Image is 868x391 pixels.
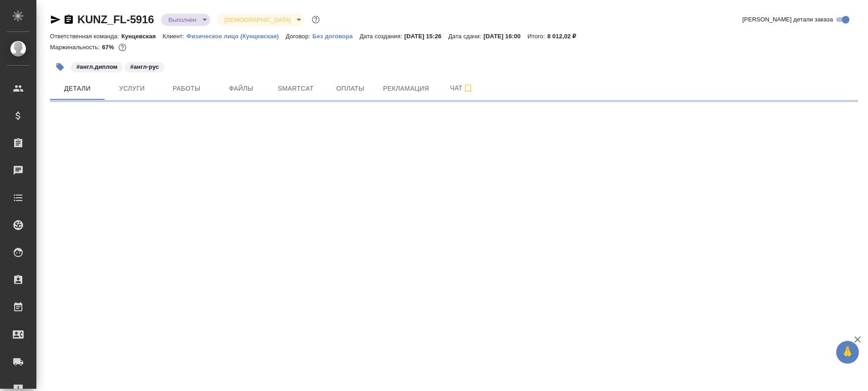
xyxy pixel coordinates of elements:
[70,62,124,70] span: англ.диплом
[56,83,99,94] span: Детали
[448,33,483,40] p: Дата сдачи:
[440,82,484,94] span: Чат
[286,33,313,40] p: Договор:
[313,32,360,40] a: Без договора
[484,33,528,40] p: [DATE] 16:00
[187,33,286,40] p: Физическое лицо (Кунцевская)
[217,14,304,26] div: Выполнен
[187,32,286,40] a: Физическое лицо (Кунцевская)
[742,15,833,24] span: [PERSON_NAME] детали заказа
[222,16,293,24] button: [DEMOGRAPHIC_DATA]
[547,33,583,40] p: 8 012,02 ₽
[50,33,121,40] p: Ответственная команда:
[359,33,404,40] p: Дата создания:
[116,41,128,53] button: 2194.00 RUB;
[840,343,855,362] span: 🙏
[219,83,263,94] span: Файлы
[274,83,318,94] span: Smartcat
[130,62,159,72] p: #англ-рус
[527,33,547,40] p: Итого:
[313,33,360,40] p: Без договора
[463,83,474,94] svg: Подписаться
[165,83,208,94] span: Работы
[310,14,322,26] button: Доп статусы указывают на важность/срочность заказа
[161,14,210,26] div: Выполнен
[50,57,70,77] button: Добавить тэг
[163,33,187,40] p: Клиент:
[836,341,859,364] button: 🙏
[383,83,429,94] span: Рекламация
[124,62,165,70] span: англ-рус
[110,83,154,94] span: Услуги
[63,14,74,25] button: Скопировать ссылку
[76,62,117,72] p: #англ.диплом
[50,14,61,25] button: Скопировать ссылку для ЯМессенджера
[166,16,199,24] button: Выполнен
[121,33,163,40] p: Кунцевская
[328,83,372,94] span: Оплаты
[77,13,154,26] a: KUNZ_FL-5916
[404,33,449,40] p: [DATE] 15:26
[50,44,102,51] p: Маржинальность:
[102,44,116,51] p: 67%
